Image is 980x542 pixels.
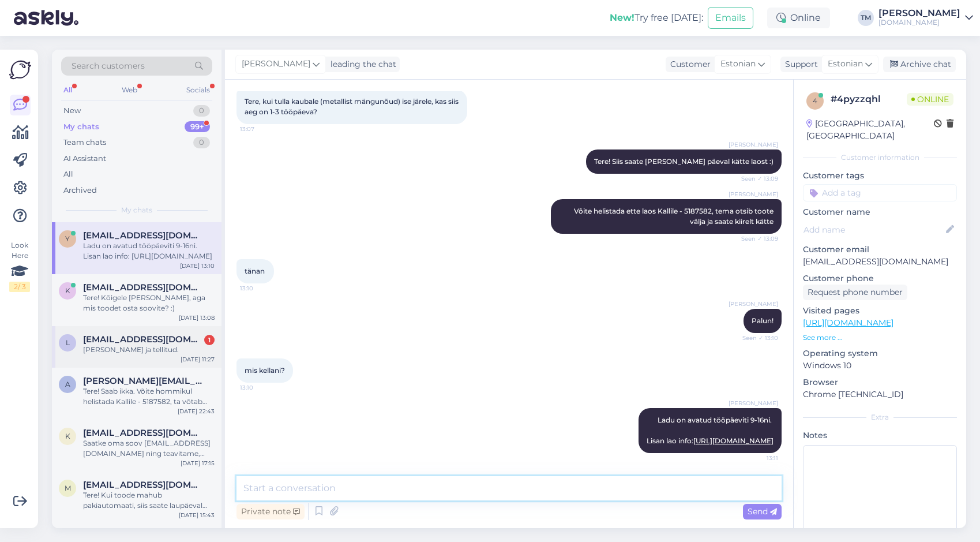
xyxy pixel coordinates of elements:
[803,429,957,442] p: Notes
[878,9,973,27] a: [PERSON_NAME][DOMAIN_NAME]
[240,284,283,293] span: 13:10
[831,92,907,106] div: # 4pyzzqhl
[179,313,215,322] div: [DATE] 13:08
[83,293,215,313] div: Tere! Kõigele [PERSON_NAME], aga mis toodet osta soovite? :)
[83,230,203,241] span: ylle.simulman@mail.ee
[610,12,634,23] b: New!
[83,334,203,345] span: liis.korela@gmail.com
[813,96,817,105] span: 4
[83,428,203,438] span: kaisakalmus1@gmail.com
[803,332,957,343] p: See more ...
[780,58,818,70] div: Support
[185,121,210,133] div: 99+
[63,169,73,180] div: All
[803,388,957,401] p: Chrome [TECHNICAL_ID]
[803,170,957,182] p: Customer tags
[883,57,956,72] div: Archive chat
[63,137,106,148] div: Team chats
[66,338,70,347] span: l
[245,267,265,275] span: tänan
[193,137,210,148] div: 0
[803,244,957,256] p: Customer email
[720,58,756,70] span: Estonian
[729,300,778,308] span: [PERSON_NAME]
[83,376,203,386] span: annamaria.kullamaa@gmail.com
[181,355,215,364] div: [DATE] 11:27
[803,206,957,218] p: Customer name
[666,58,711,70] div: Customer
[803,184,957,201] input: Add a tag
[693,436,774,445] a: [URL][DOMAIN_NAME]
[72,60,145,72] span: Search customers
[594,157,774,166] span: Tere! Siis saate [PERSON_NAME] päeval kätte laost :)
[748,506,777,517] span: Send
[803,272,957,285] p: Customer phone
[65,432,70,440] span: k
[803,285,907,300] div: Request phone number
[735,174,778,183] span: Seen ✓ 13:09
[752,316,774,325] span: Palun!
[729,399,778,408] span: [PERSON_NAME]
[63,105,81,117] div: New
[184,83,212,98] div: Socials
[708,7,753,29] button: Emails
[9,240,30,292] div: Look Here
[245,366,285,375] span: mis kellani?
[803,317,893,328] a: [URL][DOMAIN_NAME]
[803,360,957,372] p: Windows 10
[9,59,31,81] img: Askly Logo
[61,83,74,98] div: All
[63,121,99,133] div: My chats
[83,386,215,407] div: Tere! Saab ikka. Võite hommikul helistada Kallile - 5187582, ta võtab teie tellimuse ette :)
[858,10,874,26] div: TM
[735,334,778,342] span: Seen ✓ 13:10
[735,234,778,243] span: Seen ✓ 13:09
[63,185,97,196] div: Archived
[121,205,152,215] span: My chats
[83,345,215,355] div: [PERSON_NAME] ja tellitud.
[179,511,215,519] div: [DATE] 15:43
[803,412,957,423] div: Extra
[236,504,305,519] div: Private note
[610,11,703,25] div: Try free [DATE]:
[63,153,106,165] div: AI Assistant
[83,490,215,511] div: Tere! Kui toode mahub pakiautomaati, siis saate laupäeval [PERSON_NAME] kulleriga, siis esmaspäev...
[803,376,957,388] p: Browser
[65,286,70,295] span: k
[242,58,310,70] span: [PERSON_NAME]
[803,223,944,236] input: Add name
[65,380,70,388] span: a
[803,152,957,163] div: Customer information
[181,459,215,468] div: [DATE] 17:15
[180,261,215,270] div: [DATE] 13:10
[83,480,203,490] span: merili.matto@gmail.com
[178,407,215,416] div: [DATE] 22:43
[803,347,957,360] p: Operating system
[240,125,283,133] span: 13:07
[240,383,283,392] span: 13:10
[65,484,71,492] span: m
[806,118,934,142] div: [GEOGRAPHIC_DATA], [GEOGRAPHIC_DATA]
[803,256,957,268] p: [EMAIL_ADDRESS][DOMAIN_NAME]
[767,8,830,28] div: Online
[83,282,203,293] span: katrin.koor@hotmail.com
[729,190,778,199] span: [PERSON_NAME]
[647,416,774,445] span: Ladu on avatud tööpäeviti 9-16ni. Lisan lao info:
[83,241,215,261] div: Ladu on avatud tööpäeviti 9-16ni. Lisan lao info: [URL][DOMAIN_NAME]
[245,97,460,116] span: Tere, kui tulla kaubale (metallist mängunõud) ise järele, kas siis aeg on 1-3 tööpäeva?
[204,335,215,345] div: 1
[729,140,778,149] span: [PERSON_NAME]
[907,93,953,106] span: Online
[65,234,70,243] span: y
[735,454,778,462] span: 13:11
[803,305,957,317] p: Visited pages
[119,83,140,98] div: Web
[83,438,215,459] div: Saatke oma soov [EMAIL_ADDRESS][DOMAIN_NAME] ning teavitame, [PERSON_NAME] on saabumas :)
[193,105,210,117] div: 0
[828,58,863,70] span: Estonian
[574,207,775,226] span: Võite helistada ette laos Kallile - 5187582, tema otsib toote välja ja saate kiirelt kätte
[878,9,960,18] div: [PERSON_NAME]
[326,58,396,70] div: leading the chat
[878,18,960,27] div: [DOMAIN_NAME]
[9,282,30,292] div: 2 / 3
